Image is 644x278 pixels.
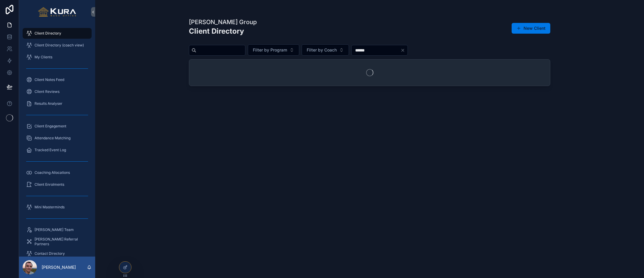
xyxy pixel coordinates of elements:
span: Client Reviews [35,89,59,94]
button: Clear [400,48,408,53]
a: [PERSON_NAME] Referral Partners [23,236,92,247]
a: Coaching Allocations [23,167,92,178]
a: Client Enrolments [23,179,92,190]
span: Contact Directory [35,251,65,256]
a: Contact Directory [23,248,92,259]
h1: [PERSON_NAME] Group [189,18,257,26]
span: My Clients [35,55,52,60]
h2: Client Directory [189,26,257,36]
a: Client Directory [23,28,92,39]
span: Coaching Allocations [35,170,70,175]
span: Tracked Event Log [35,148,66,152]
span: Results Analyser [35,101,62,106]
span: [PERSON_NAME] Referral Partners [35,237,86,246]
span: Client Directory (coach view) [35,43,84,48]
span: Filter by Coach [307,47,337,53]
p: [PERSON_NAME] [42,264,76,270]
a: My Clients [23,52,92,63]
span: Client Notes Feed [35,77,64,82]
a: Results Analyser [23,98,92,109]
a: Client Directory (coach view) [23,40,92,51]
span: Client Directory [35,31,61,36]
button: Select Button [302,44,349,56]
button: Select Button [248,44,299,56]
span: [PERSON_NAME] Team [35,227,74,232]
span: Attendance Matching [35,136,70,140]
img: App logo [38,7,76,17]
a: [PERSON_NAME] Team [23,224,92,235]
a: Client Notes Feed [23,74,92,85]
span: Filter by Program [253,47,287,53]
a: Client Engagement [23,121,92,132]
a: Mini Masterminds [23,202,92,213]
span: Mini Masterminds [35,205,65,210]
a: Client Reviews [23,86,92,97]
button: New Client [512,23,550,34]
span: Client Engagement [35,124,66,129]
a: Attendance Matching [23,133,92,143]
span: Client Enrolments [35,182,64,187]
a: Tracked Event Log [23,145,92,155]
div: scrollable content [19,24,95,257]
